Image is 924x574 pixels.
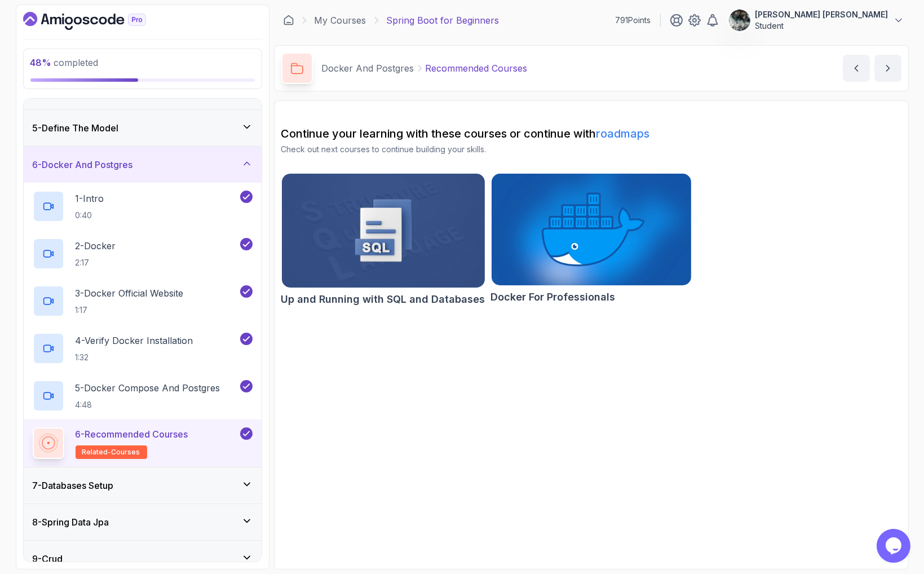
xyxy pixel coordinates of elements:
iframe: chat widget [877,529,913,563]
h3: 6 - Docker And Postgres [33,158,133,171]
button: 6-Recommended Coursesrelated-courses [33,427,253,459]
p: Spring Boot for Beginners [387,14,499,27]
h2: Continue your learning with these courses or continue with [281,126,901,142]
span: 48 % [30,57,52,68]
button: user profile image[PERSON_NAME] [PERSON_NAME]Student [728,9,904,32]
a: roadmaps [596,127,650,140]
button: 2-Docker2:17 [33,238,253,270]
a: Dashboard [23,12,172,30]
h3: 8 - Spring Data Jpa [33,515,109,529]
button: previous content [843,55,870,82]
p: 2:17 [76,257,116,268]
a: Up and Running with SQL and Databases cardUp and Running with SQL and Databases [281,173,485,307]
h3: 5 - Define The Model [33,121,119,135]
h3: 7 - Databases Setup [33,479,114,492]
p: [PERSON_NAME] [PERSON_NAME] [755,9,888,20]
span: related-courses [82,448,140,457]
p: 791 Points [616,15,651,26]
button: 1-Intro0:40 [33,191,253,222]
p: 0:40 [76,210,104,221]
button: 6-Docker And Postgres [24,147,262,183]
p: 1:17 [76,304,184,316]
button: 7-Databases Setup [24,467,262,504]
img: Up and Running with SQL and Databases card [282,174,485,288]
a: Dashboard [283,15,294,26]
a: Docker For Professionals cardDocker For Professionals [491,173,692,305]
button: 4-Verify Docker Installation1:32 [33,333,253,364]
p: 2 - Docker [76,239,116,253]
h3: 9 - Crud [33,552,63,566]
p: Docker And Postgres [322,61,414,75]
span: completed [30,57,99,68]
a: My Courses [315,14,366,27]
p: 4 - Verify Docker Installation [76,334,193,347]
p: 3 - Docker Official Website [76,286,184,300]
p: 5 - Docker Compose And Postgres [76,381,220,395]
p: 1:32 [76,352,193,363]
h2: Docker For Professionals [491,289,616,305]
p: 1 - Intro [76,192,104,205]
p: Check out next courses to continue building your skills. [281,144,901,155]
img: Docker For Professionals card [492,174,691,285]
button: 5-Define The Model [24,110,262,146]
img: user profile image [729,10,750,31]
p: Recommended Courses [426,61,528,75]
button: 5-Docker Compose And Postgres4:48 [33,380,253,412]
button: 8-Spring Data Jpa [24,504,262,540]
p: Student [755,20,888,32]
h2: Up and Running with SQL and Databases [281,292,485,307]
button: 3-Docker Official Website1:17 [33,285,253,317]
p: 6 - Recommended Courses [76,427,188,441]
button: next content [874,55,901,82]
p: 4:48 [76,399,220,410]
